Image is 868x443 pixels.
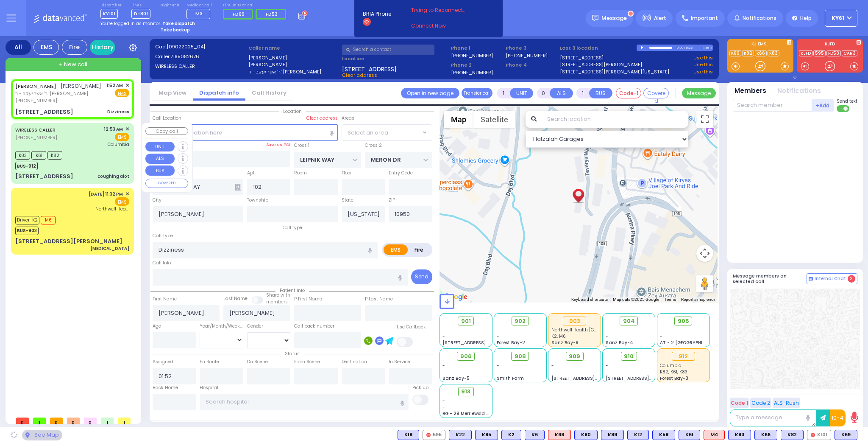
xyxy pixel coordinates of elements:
span: Internal Chat [815,276,846,282]
div: 912 [672,352,695,361]
a: Dispatch info [193,89,245,97]
div: M4 [704,430,725,440]
img: message.svg [592,15,598,21]
span: Help [800,14,812,22]
label: State [342,197,353,204]
span: - [442,362,445,369]
div: 0:36 [686,43,693,53]
span: Northwell Health Lenox Hill [95,206,129,212]
a: WIRELESS CALLER [15,126,56,133]
span: D-801 [131,9,150,19]
span: Columbia [108,141,129,148]
span: BUS-903 [15,227,39,235]
label: [PHONE_NUMBER] [451,69,493,76]
button: ALS [550,88,573,98]
a: Use this [693,61,713,68]
a: K82 [742,50,754,56]
span: [STREET_ADDRESS][PERSON_NAME] [606,375,686,381]
span: - [442,369,445,375]
h5: Message members on selected call [733,273,807,284]
span: 2 [848,275,855,283]
span: You're logged in as monitor. [100,20,161,27]
a: K69 [729,50,741,56]
span: Important [691,14,718,22]
button: BUS [145,165,175,176]
div: BLS [501,430,521,440]
label: Medic on call [186,3,213,8]
div: K66 [754,430,777,440]
span: Sanz Bay-4 [606,339,633,346]
label: [PHONE_NUMBER] [451,52,493,59]
div: ALS [548,430,571,440]
a: 595 [813,50,826,56]
label: Cross 1 [294,142,309,149]
img: comment-alt.png [809,277,813,281]
span: - [660,333,662,339]
div: 595 [423,430,445,440]
span: - [497,327,499,333]
span: 12:53 AM [104,126,123,132]
span: Forest Bay-3 [660,375,688,381]
span: ר' אשר יעקב - ר' [PERSON_NAME] [15,90,101,97]
label: Call Location [153,115,181,122]
span: KY101 [100,9,118,19]
span: K2, M6 [551,333,566,339]
span: Status [281,350,304,357]
a: [STREET_ADDRESS][PERSON_NAME] [560,61,642,68]
img: red-radio-icon.svg [426,433,431,437]
label: In Service [389,359,410,365]
div: BLS [728,430,751,440]
span: K61 [31,151,46,160]
label: Use Callback [397,324,426,331]
span: Phone 3 [506,45,557,52]
span: [PERSON_NAME] [61,82,101,90]
span: Columbia [660,362,682,369]
label: Cad: [155,43,246,50]
span: - [442,404,445,410]
span: 902 [515,317,526,325]
label: P First Name [294,296,322,303]
button: Covered [643,88,669,98]
a: [STREET_ADDRESS] [560,54,604,62]
button: UNIT [510,88,533,98]
label: [PERSON_NAME] [248,61,339,68]
button: Code 1 [730,398,749,408]
input: Search member [733,99,812,112]
span: Alert [654,14,666,22]
span: [DATE] 11:32 PM [89,191,123,197]
span: Phone 1 [451,45,503,52]
label: Clear address [306,115,338,122]
label: Call back number [294,323,334,330]
label: From Scene [294,359,320,365]
label: Last Name [223,295,248,302]
a: K66 [755,50,767,56]
label: Apt [247,170,255,177]
span: + New call [59,60,87,69]
button: 10-4 [830,409,846,426]
div: K22 [449,430,472,440]
button: KY61 [825,10,857,27]
img: Logo [33,13,90,23]
div: YITZCHOK EKSTEIN [571,179,586,205]
label: Night unit [160,3,179,8]
div: ALS [704,430,725,440]
div: K82 [781,430,804,440]
label: First Name [153,296,177,303]
button: BUS [589,88,612,98]
span: EMS [115,197,129,206]
label: [PHONE_NUMBER] [506,52,548,59]
label: Turn off text [837,104,850,113]
div: Dizziness [107,109,129,115]
div: BLS [475,430,498,440]
span: - [606,327,608,333]
div: coughing alot [97,173,129,179]
span: [STREET_ADDRESS][PERSON_NAME] [551,375,632,381]
span: - [497,333,499,339]
label: En Route [200,359,219,365]
span: - [442,398,445,404]
span: 0 [84,418,97,424]
span: KY61 [832,14,844,22]
u: EMS [118,90,127,97]
div: BLS [601,430,624,440]
span: 1 [118,418,131,424]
